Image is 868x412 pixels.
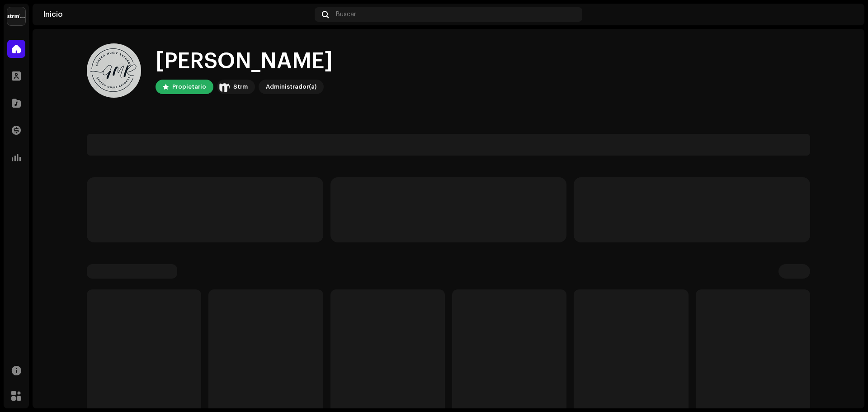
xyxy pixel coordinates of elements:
[839,7,854,22] img: bebfc563-12bd-4655-be4e-0e14ffb60e3d
[219,81,230,92] img: 408b884b-546b-4518-8448-1008f9c76b02
[233,81,248,92] div: Strm
[87,43,141,98] img: bebfc563-12bd-4655-be4e-0e14ffb60e3d
[336,11,356,18] span: Buscar
[266,81,316,92] div: Administrador(a)
[156,47,333,76] div: [PERSON_NAME]
[7,7,25,25] img: 408b884b-546b-4518-8448-1008f9c76b02
[172,81,206,92] div: Propietario
[43,11,311,18] div: Inicio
